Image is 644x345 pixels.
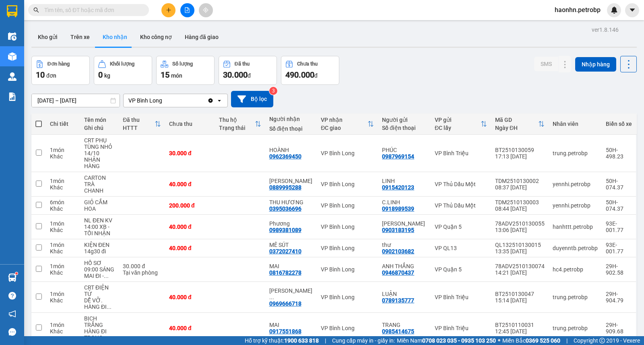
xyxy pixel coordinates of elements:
[94,56,152,85] button: Khối lượng0kg
[629,6,636,14] span: caret-down
[606,291,632,304] div: 29H-904.79
[321,181,374,187] div: VP Bình Long
[491,113,549,135] th: Toggle SortBy
[435,117,481,123] div: VP gửi
[31,27,64,47] button: Kho gửi
[134,27,178,47] button: Kho công nợ
[269,178,313,184] div: NGUYỆT VŨ
[235,61,250,67] div: Đã thu
[8,273,17,282] img: warehouse-icon
[553,294,598,300] div: trung.petrobp
[104,273,109,279] span: ...
[526,337,560,344] strong: 0369 525 060
[495,242,545,248] div: QL132510130015
[606,322,632,335] div: 29H-909.68
[435,125,481,131] div: ĐC lấy
[84,125,115,131] div: Ghi chú
[50,242,76,248] div: 1 món
[8,292,16,300] span: question-circle
[431,113,491,135] th: Toggle SortBy
[382,125,427,131] div: Số điện thoại
[269,294,274,300] span: ...
[397,336,496,345] span: Miền Nam
[495,220,545,227] div: 78ADV2510130055
[611,6,618,14] img: icon-new-feature
[495,199,545,205] div: TDM2510130003
[248,72,251,79] span: đ
[625,3,639,17] button: caret-down
[50,205,76,212] div: Khác
[104,72,110,79] span: kg
[495,205,545,212] div: 08:44 [DATE]
[50,178,76,184] div: 1 món
[495,125,538,131] div: Ngày ĐH
[269,184,301,191] div: 0889995288
[36,70,45,80] span: 10
[534,57,558,71] button: SMS
[321,266,374,273] div: VP Bình Long
[553,202,598,209] div: yennhi.petrobp
[382,269,414,276] div: 0946870437
[219,56,277,85] button: Đã thu30.000đ
[606,220,632,233] div: 93E-001.77
[84,328,115,341] div: HÀNG ĐI TRONG NGÀY
[171,72,182,79] span: món
[8,328,16,336] span: message
[50,153,76,160] div: Khác
[64,27,96,47] button: Trên xe
[245,336,319,345] span: Hỗ trợ kỹ thuật:
[166,7,171,13] span: plus
[269,220,313,227] div: Phương
[435,294,487,300] div: VP Bình Triệu
[184,7,190,13] span: file-add
[592,25,619,34] div: ver 1.8.146
[553,245,598,251] div: duyenntb.petrobp
[50,269,76,276] div: Khác
[382,242,427,248] div: thư
[107,304,111,310] span: ...
[50,184,76,191] div: Khác
[553,121,598,127] div: Nhân viên
[382,322,427,328] div: TRANG
[382,117,427,123] div: Người gửi
[566,336,568,345] span: |
[321,245,374,251] div: VP Bình Long
[435,181,487,187] div: VP Thủ Dầu Một
[50,199,76,205] div: 6 món
[31,56,90,85] button: Đơn hàng10đơn
[123,269,161,276] div: Tại văn phòng
[8,92,17,101] img: solution-icon
[321,224,374,230] div: VP Bình Long
[325,336,326,345] span: |
[553,181,598,187] div: yennhi.petrobp
[495,153,545,160] div: 17:13 [DATE]
[169,325,211,331] div: 40.000 đ
[161,3,175,17] button: plus
[321,294,374,300] div: VP Bình Long
[156,56,215,85] button: Số lượng15món
[223,70,248,80] span: 30.000
[495,184,545,191] div: 08:37 [DATE]
[216,97,223,104] svg: open
[382,184,414,191] div: 0915420123
[553,266,598,273] div: hc4.petrobp
[84,242,115,248] div: KIỆN ĐEN
[495,227,545,233] div: 13:06 [DATE]
[332,336,395,345] span: Cung cấp máy in - giấy in:
[96,27,134,47] button: Kho nhận
[84,260,115,266] div: HỒ SƠ
[44,6,139,14] input: Tìm tên, số ĐT hoặc mã đơn
[435,245,487,251] div: VP QL13
[50,147,76,153] div: 1 món
[169,245,211,251] div: 40.000 đ
[84,150,115,169] div: 14/10 NHẬN HÀNG
[317,113,378,135] th: Toggle SortBy
[163,97,164,105] input: Selected VP Bình Long.
[84,297,115,310] div: DỄ VỠ. HÀNG ĐI TRONG NGÀY
[84,175,115,194] div: CARTON TRÀ CHANH
[382,297,414,304] div: 0789135777
[553,150,598,156] div: trung.petrobp
[495,291,545,297] div: BT2510130047
[495,117,538,123] div: Mã GD
[269,199,313,205] div: THU HƯƠNG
